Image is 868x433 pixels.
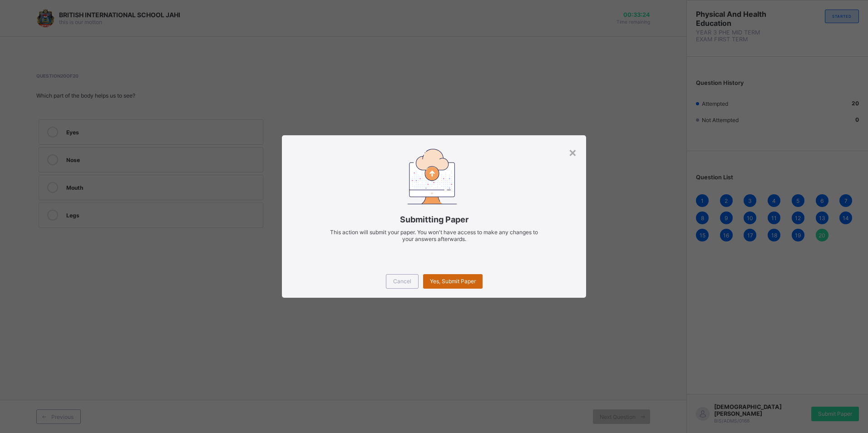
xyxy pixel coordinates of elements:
span: Cancel [393,278,411,285]
span: This action will submit your paper. You won't have access to make any changes to your answers aft... [330,229,538,242]
span: Yes, Submit Paper [430,278,476,285]
span: Submitting Paper [296,215,572,224]
div: × [568,144,577,160]
img: submitting-paper.7509aad6ec86be490e328e6d2a33d40a.svg [408,149,457,204]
